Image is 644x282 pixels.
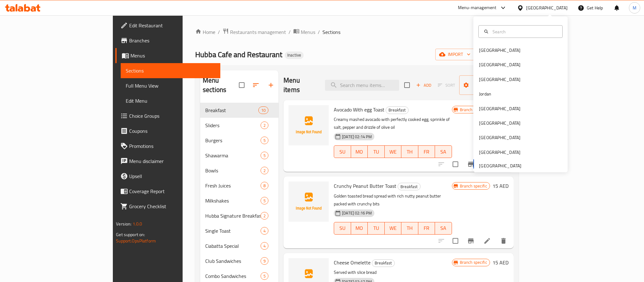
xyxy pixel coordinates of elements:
span: Version: [116,220,131,228]
button: TU [368,222,385,235]
span: Branches [129,37,215,44]
div: Club Sandwiches9 [200,253,278,268]
a: Grocery Checklist [115,199,220,214]
span: SA [438,147,449,156]
div: items [261,212,268,220]
span: TU [370,147,382,156]
span: Branch specific [457,183,490,189]
div: Burgers5 [200,133,278,148]
div: [GEOGRAPHIC_DATA] [479,134,520,141]
button: MO [351,145,368,158]
button: FR [418,222,435,235]
span: FR [421,147,433,156]
button: WE [385,145,402,158]
a: Edit Menu [121,93,220,108]
div: [GEOGRAPHIC_DATA] [526,4,568,11]
span: TU [370,224,382,233]
span: TH [404,147,416,156]
span: 9 [261,258,268,264]
span: Edit Menu [126,97,215,105]
span: Select all sections [235,79,248,92]
li: / [289,28,291,36]
a: Edit Restaurant [115,18,220,33]
div: Hubba Signature Breakfast2 [200,208,278,223]
p: Creamy mashed avocado with perfectly cooked egg, sprinkle of salt, pepper and drizzle of olive oil [334,116,452,131]
a: Full Menu View [121,78,220,93]
button: delete [496,233,511,248]
h6: 15 AED [493,182,509,190]
button: FR [418,145,435,158]
span: [DATE] 02:16 PM [339,210,374,216]
button: TU [368,145,385,158]
span: Branch specific [457,259,490,265]
a: Sections [121,63,220,78]
button: MO [351,222,368,235]
span: Breakfast [398,183,420,190]
button: Manage items [459,75,514,95]
div: Hubba Signature Breakfast [205,212,261,220]
div: [GEOGRAPHIC_DATA] [479,47,520,54]
button: SA [435,145,452,158]
div: items [261,272,268,280]
span: Branch specific [457,107,490,113]
div: items [261,167,268,174]
span: MO [354,224,366,233]
button: Add [414,80,434,90]
span: 1.0.0 [133,220,142,228]
span: Coverage Report [129,187,215,195]
span: FR [421,224,433,233]
span: Breakfast [372,259,394,267]
div: Menu-management [458,4,497,12]
span: Hubba Cafe and Restaurant [195,47,282,62]
span: 2 [261,122,268,128]
span: 5 [261,198,268,204]
div: Milkshakes [205,197,261,204]
input: search [325,80,399,91]
span: 10 [259,107,268,113]
span: Select to update [449,158,462,171]
button: SU [334,222,351,235]
a: Coverage Report [115,184,220,199]
button: TH [401,145,418,158]
img: Avocado With egg Toast [289,105,329,145]
span: MO [354,147,366,156]
a: Coupons [115,123,220,138]
div: items [261,137,268,144]
span: Single Toast [205,227,261,235]
div: items [261,182,268,189]
h2: Menu items [283,76,317,95]
span: Restaurants management [230,28,286,36]
span: SU [337,147,348,156]
span: Full Menu View [126,82,215,89]
h6: 15 AED [493,258,509,267]
div: Fresh Juices8 [200,178,278,193]
span: 2 [261,213,268,219]
span: Menus [130,52,215,59]
button: SA [435,222,452,235]
span: Club Sandwiches [205,257,261,265]
div: items [258,106,268,114]
button: WE [385,222,402,235]
span: 2 [261,168,268,174]
button: import [435,49,476,60]
span: Cheese Omelette [334,258,371,267]
span: M [633,4,636,11]
img: Crunchy Peanut Butter Toast [289,182,329,222]
a: Branches [115,33,220,48]
li: / [318,28,320,36]
span: 4 [261,243,268,249]
div: Fresh Juices [205,182,261,189]
span: Breakfast [205,106,258,114]
span: Ciabatta Special [205,242,261,250]
span: [DATE] 02:14 PM [339,134,374,140]
span: Upsell [129,172,215,180]
span: Bowls [205,167,261,174]
span: Grocery Checklist [129,203,215,210]
span: Shawarma [205,152,261,159]
nav: breadcrumb [195,28,519,36]
div: Single Toast4 [200,223,278,238]
div: [GEOGRAPHIC_DATA] [479,105,520,112]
